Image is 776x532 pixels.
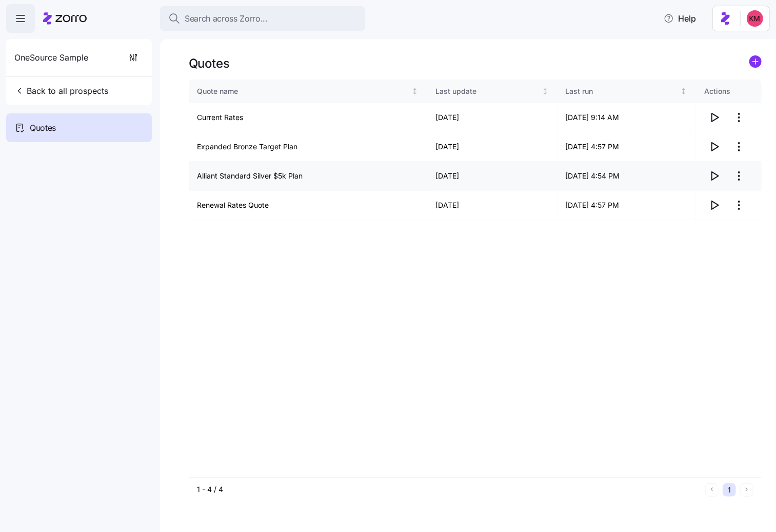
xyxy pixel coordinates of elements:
div: Last run [566,86,679,97]
div: Not sorted [542,88,549,95]
td: [DATE] 4:54 PM [558,162,696,191]
svg: add icon [749,55,762,68]
h1: Quotes [189,55,229,71]
td: [DATE] [427,103,558,132]
th: Last runNot sorted [558,80,696,103]
div: Not sorted [411,88,419,95]
button: Previous page [705,483,719,497]
span: Back to all prospects [14,85,108,97]
div: Last update [435,86,540,97]
span: OneSource Sample [14,51,88,64]
button: Next page [740,483,753,497]
span: Quotes [30,122,56,134]
a: Quotes [6,113,152,142]
td: [DATE] 9:14 AM [558,103,696,132]
th: Quote nameNot sorted [189,80,427,103]
td: [DATE] [427,191,558,220]
button: Back to all prospects [10,81,112,101]
img: 8fbd33f679504da1795a6676107ffb9e [747,10,763,27]
button: Search across Zorro... [160,6,365,31]
td: [DATE] 4:57 PM [558,191,696,220]
button: 1 [723,483,736,497]
div: Not sorted [680,88,687,95]
a: add icon [749,55,762,71]
td: [DATE] [427,162,558,191]
span: Search across Zorro... [185,12,268,25]
td: Expanded Bronze Target Plan [189,132,427,162]
td: [DATE] 4:57 PM [558,132,696,162]
td: [DATE] [427,132,558,162]
td: Current Rates [189,103,427,132]
button: Help [655,8,704,29]
div: 1 - 4 / 4 [197,484,701,495]
td: Alliant Standard Silver $5k Plan [189,162,427,191]
div: Quote name [197,86,409,97]
td: Renewal Rates Quote [189,191,427,220]
div: Actions [704,86,753,97]
span: Help [664,12,696,25]
th: Last updateNot sorted [427,80,558,103]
